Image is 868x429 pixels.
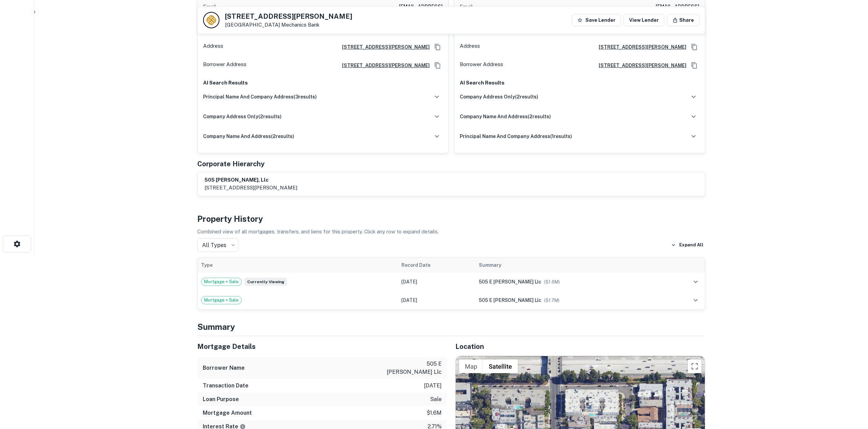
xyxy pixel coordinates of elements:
[203,60,246,71] p: Borrower Address
[688,359,701,373] button: Toggle fullscreen view
[203,79,443,87] p: AI Search Results
[667,14,699,26] button: Share
[203,113,282,120] h6: company address only ( 2 results)
[544,279,560,285] span: ($ 1.6M )
[225,22,352,28] p: [GEOGRAPHIC_DATA]
[460,79,699,87] p: AI Search Results
[460,60,503,71] p: Borrower Address
[617,3,699,18] h6: [EMAIL_ADDRESS][DOMAIN_NAME]
[834,374,868,407] iframe: Chat Widget
[460,133,572,140] h6: principal name and company address ( 1 results)
[203,133,294,140] h6: company name and address ( 2 results)
[483,359,518,373] button: Show satellite imagery
[424,382,442,390] p: [DATE]
[398,258,475,273] th: Record Date
[690,294,701,306] button: expand row
[544,298,559,303] span: ($ 1.7M )
[198,258,398,273] th: Type
[203,395,239,403] h6: Loan Purpose
[197,159,265,169] h5: Corporate Hierarchy
[204,184,297,192] p: [STREET_ADDRESS][PERSON_NAME]
[624,14,664,26] a: View Lender
[337,62,430,69] a: [STREET_ADDRESS][PERSON_NAME]
[460,93,538,101] h6: company address only ( 2 results)
[669,240,705,250] button: Expand All
[479,297,541,303] span: 505 e [PERSON_NAME] llc
[398,273,475,291] td: [DATE]
[432,60,443,71] button: Copy Address
[380,360,442,376] p: 505 e [PERSON_NAME] llc
[460,113,551,120] h6: company name and address ( 2 results)
[203,382,248,390] h6: Transaction Date
[203,93,317,101] h6: principal name and company address ( 3 results)
[460,3,473,18] p: Email
[197,213,705,225] h4: Property History
[460,42,480,52] p: Address
[203,3,216,18] p: Email
[593,43,686,51] a: [STREET_ADDRESS][PERSON_NAME]
[427,409,442,417] p: $1.6m
[197,238,238,252] div: All Types
[337,43,430,51] a: [STREET_ADDRESS][PERSON_NAME]
[361,3,443,18] h6: [EMAIL_ADDRESS][DOMAIN_NAME]
[455,341,705,352] h5: Location
[201,297,241,304] span: Mortgage + Sale
[201,278,241,285] span: Mortgage + Sale
[479,279,541,285] span: 505 e [PERSON_NAME] llc
[432,42,443,52] button: Copy Address
[281,22,319,28] a: Mechanics Bank
[203,409,252,417] h6: Mortgage Amount
[203,42,223,52] p: Address
[430,395,442,403] p: sale
[204,176,297,184] h6: 505 [PERSON_NAME], llc
[459,359,483,373] button: Show street map
[244,278,287,286] span: Currently viewing
[572,14,621,26] button: Save Lender
[197,228,705,236] p: Combined view of all mortgages, transfers, and liens for this property. Click any row to expand d...
[197,341,447,352] h5: Mortgage Details
[203,364,245,372] h6: Borrower Name
[689,60,699,71] button: Copy Address
[225,13,352,20] h5: [STREET_ADDRESS][PERSON_NAME]
[690,276,701,288] button: expand row
[593,62,686,69] a: [STREET_ADDRESS][PERSON_NAME]
[475,258,665,273] th: Summary
[197,321,705,333] h4: Summary
[398,291,475,309] td: [DATE]
[689,42,699,52] button: Copy Address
